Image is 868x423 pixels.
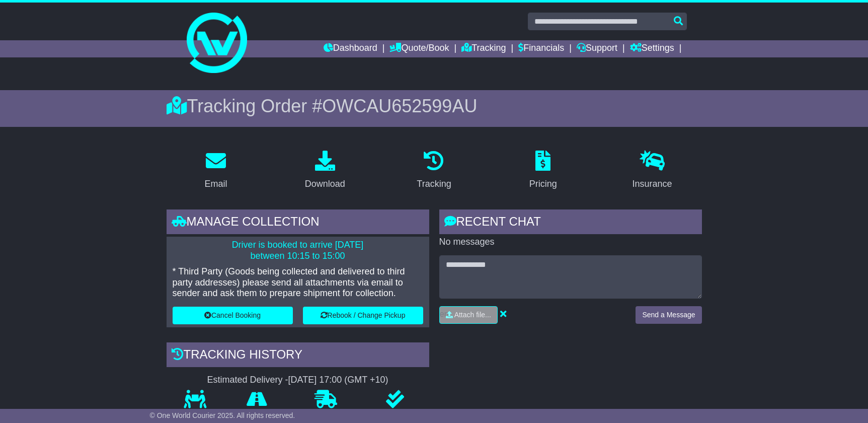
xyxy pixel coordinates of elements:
button: Cancel Booking [173,307,293,324]
div: Email [204,177,227,191]
p: * Third Party (Goods being collected and delivered to third party addresses) please send all atta... [173,266,423,299]
a: Insurance [626,147,679,194]
div: Pricing [529,177,557,191]
a: Quote/Book [389,40,449,57]
a: Download [298,147,352,194]
a: Settings [630,40,674,57]
div: RECENT CHAT [439,209,702,237]
span: OWCAU652599AU [322,96,477,116]
p: Driver is booked to arrive [DATE] between 10:15 to 15:00 [173,240,423,261]
div: Estimated Delivery - [167,375,429,386]
div: [DATE] 17:00 (GMT +10) [288,375,388,386]
div: Tracking history [167,342,429,370]
a: Email [198,147,233,194]
a: Dashboard [324,40,377,57]
a: Financials [518,40,564,57]
a: Tracking [461,40,506,57]
div: Tracking [417,177,451,191]
button: Rebook / Change Pickup [303,307,423,324]
span: © One World Courier 2025. All rights reserved. [150,411,295,419]
a: Pricing [523,147,564,194]
p: No messages [439,237,702,248]
div: Insurance [633,177,672,191]
a: Support [577,40,617,57]
button: Send a Message [636,306,701,324]
div: Download [305,177,345,191]
a: Tracking [410,147,457,194]
div: Tracking Order # [167,95,702,117]
div: Manage collection [167,209,429,237]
